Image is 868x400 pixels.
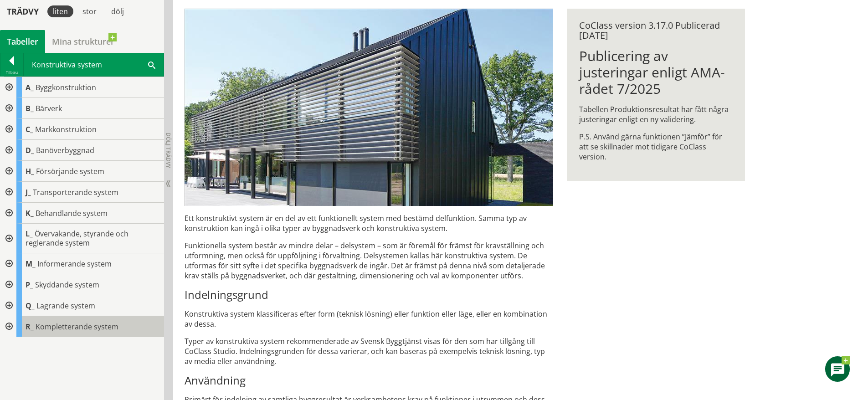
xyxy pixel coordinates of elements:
[36,301,95,311] span: Lagrande system
[26,145,34,155] span: D_
[106,5,129,17] div: dölj
[26,82,34,92] span: A_
[185,288,553,302] h3: Indelningsgrund
[36,82,96,92] span: Byggkonstruktion
[26,187,31,197] span: J_
[36,166,104,176] span: Försörjande system
[35,124,97,134] span: Markkonstruktion
[579,21,733,41] div: CoClass version 3.17.0 Publicerad [DATE]
[26,103,34,113] span: B_
[47,5,73,17] div: liten
[185,9,553,206] img: structural-solar-shading.jpg
[33,187,118,197] span: Transporterande system
[579,48,733,97] h1: Publicering av justeringar enligt AMA-rådet 7/2025
[2,6,44,16] div: Trädvy
[185,213,553,233] p: Ett konstruktivt system är en del av ett funktionellt system med bestämd delfunktion. Samma typ a...
[26,322,34,332] span: R_
[26,166,34,176] span: H_
[26,229,128,248] span: Övervakande, styrande och reglerande system
[36,145,94,155] span: Banöverbyggnad
[26,229,33,239] span: L_
[26,280,33,290] span: P_
[579,132,733,162] p: P.S. Använd gärna funktionen ”Jämför” för att se skillnader mot tidigare CoClass version.
[164,133,172,168] span: Dölj trädvy
[579,104,733,124] p: Tabellen Produktionsresultat har fått några justeringar enligt en ny validering.
[37,259,112,269] span: Informerande system
[26,259,36,269] span: M_
[0,69,23,76] div: Tillbaka
[148,60,155,69] span: Sök i tabellen
[77,5,102,17] div: stor
[26,301,35,311] span: Q_
[36,208,108,218] span: Behandlande system
[185,374,553,387] h3: Användning
[45,30,121,53] a: Mina strukturer
[185,241,553,281] p: Funktionella system består av mindre delar – delsystem – som är föremål för främst för krav­ställ...
[24,53,164,76] div: Konstruktiva system
[26,208,34,218] span: K_
[185,309,553,329] p: Konstruktiva system klassificeras efter form (teknisk lösning) eller funktion eller läge, eller e...
[36,103,62,113] span: Bärverk
[185,336,553,366] p: Typer av konstruktiva system rekommenderade av Svensk Byggtjänst visas för den som har tillgång t...
[35,280,99,290] span: Skyddande system
[36,322,118,332] span: Kompletterande system
[26,124,33,134] span: C_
